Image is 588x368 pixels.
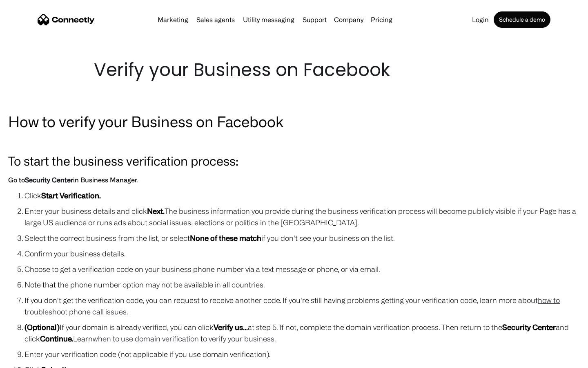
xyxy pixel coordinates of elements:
li: Confirm your business details. [24,248,580,259]
li: If your domain is already verified, you can click at step 5. If not, complete the domain verifica... [24,321,580,344]
strong: Security Center [502,323,556,331]
strong: None of these match [190,234,261,242]
strong: Next. [147,207,165,215]
a: Pricing [367,16,396,23]
a: Support [299,16,330,23]
h6: Go to in Business Manager. [8,174,580,186]
a: Sales agents [193,16,238,23]
h2: How to verify your Business on Facebook [8,111,580,132]
ul: Language list [16,354,49,365]
li: If you don't get the verification code, you can request to receive another code. If you're still ... [24,294,580,317]
h1: Verify your Business on Facebook [94,57,494,83]
a: Schedule a demo [494,11,550,28]
strong: Start Verification. [41,191,101,200]
a: Security Center [25,176,73,184]
p: ‍ [8,136,580,147]
strong: Continue. [40,334,73,343]
strong: Verify us... [214,323,248,331]
li: Choose to get a verification code on your business phone number via a text message or phone, or v... [24,263,580,275]
strong: (Optional) [24,323,60,331]
a: Marketing [154,16,192,23]
li: Select the correct business from the list, or select if you don't see your business on the list. [24,232,580,244]
li: Click [24,190,580,201]
a: home [38,13,95,26]
li: Note that the phone number option may not be available in all countries. [24,279,580,290]
a: Login [469,16,492,23]
a: Utility messaging [240,16,298,23]
div: Company [334,14,363,25]
div: Company [332,14,366,25]
a: when to use domain verification to verify your business. [93,334,276,343]
aside: Language selected: English [8,354,49,365]
h3: To start the business verification process: [8,151,580,170]
li: Enter your business details and click The business information you provide during the business ve... [24,205,580,228]
li: Enter your verification code (not applicable if you use domain verification). [24,348,580,360]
